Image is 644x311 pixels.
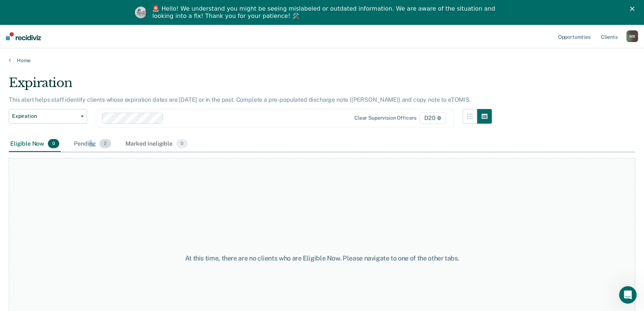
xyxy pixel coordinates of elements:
div: Eligible Now0 [9,136,61,152]
div: M B [626,30,638,42]
div: Close [630,7,637,11]
img: Profile image for Kim [135,7,147,18]
div: At this time, there are no clients who are Eligible Now. Please navigate to one of the other tabs. [166,254,479,262]
a: Opportunities [557,25,592,48]
span: 2 [99,139,111,149]
div: Clear supervision officers [354,115,417,121]
img: Recidiviz [6,32,41,40]
span: Expiration [12,113,78,119]
span: 0 [48,139,59,149]
div: 🚨 Hello! We understand you might be seeing mislabeled or outdated information. We are aware of th... [152,5,498,20]
a: Home [9,57,635,64]
button: MB [626,30,638,42]
iframe: Intercom live chat [619,286,637,304]
button: Expiration [9,109,87,124]
span: D20 [419,112,446,124]
span: 0 [176,139,188,149]
div: Marked Ineligible0 [124,136,189,152]
div: Expiration [9,75,492,96]
a: Clients [599,25,619,48]
div: Pending2 [72,136,112,152]
p: This alert helps staff identify clients whose expiration dates are [DATE] or in the past. Complet... [9,96,471,103]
